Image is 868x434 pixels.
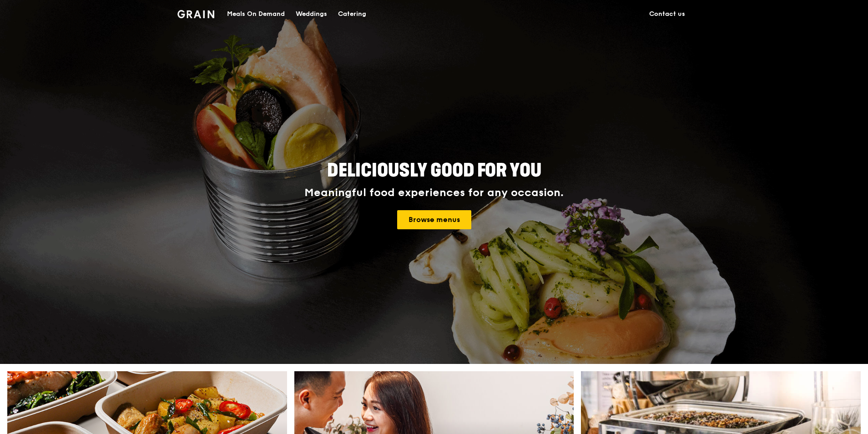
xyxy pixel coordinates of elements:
div: Meals On Demand [227,0,285,28]
a: Browse menus [397,210,471,229]
a: Catering [333,0,372,28]
a: Weddings [290,0,333,28]
a: Contact us [644,0,691,28]
span: Deliciously good for you [327,160,541,182]
img: Grain [177,10,214,18]
div: Meaningful food experiences for any occasion. [270,187,598,199]
div: Catering [338,0,366,28]
div: Weddings [296,0,327,28]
